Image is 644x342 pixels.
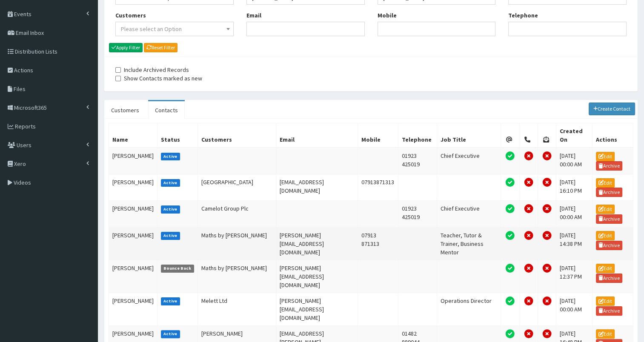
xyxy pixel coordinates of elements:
td: [DATE] 16:10 PM [556,174,592,201]
label: Email [246,11,261,20]
td: Melett Ltd [197,293,276,325]
a: Edit [596,152,615,161]
th: Name [109,123,157,148]
th: Job Title [437,123,501,148]
td: Chief Executive [437,201,501,227]
span: Reports [15,123,36,130]
th: Customers [197,123,276,148]
span: Actions [14,66,33,74]
th: Telephone [398,123,437,148]
th: Email [276,123,358,148]
a: Edit [596,178,615,188]
td: [DATE] 00:00 AM [556,201,592,227]
td: [PERSON_NAME][EMAIL_ADDRESS][DOMAIN_NAME] [276,260,358,293]
th: Actions [592,123,633,148]
td: 01923 425019 [398,148,437,174]
th: Created On [556,123,592,148]
td: Maths by [PERSON_NAME] [197,227,276,260]
label: Telephone [508,11,538,20]
span: Events [14,10,31,18]
span: Microsoft365 [14,104,47,111]
input: Show Contacts marked as new [115,76,121,81]
td: 01923 425019 [398,201,437,227]
td: [PERSON_NAME] [109,174,157,201]
label: Customers [115,11,146,20]
td: [PERSON_NAME][EMAIL_ADDRESS][DOMAIN_NAME] [276,227,358,260]
a: Archive [596,306,622,316]
td: Maths by [PERSON_NAME] [197,260,276,293]
a: Archive [596,161,622,171]
th: Post Permission [538,123,556,148]
td: [DATE] 00:00 AM [556,148,592,174]
a: Create Contact [589,103,635,115]
label: Active [161,330,180,338]
td: [PERSON_NAME] [109,227,157,260]
a: Edit [596,329,615,339]
a: Reset Filter [144,43,177,52]
td: [PERSON_NAME] [109,260,157,293]
td: Chief Executive [437,148,501,174]
td: 07913 871313 [358,227,398,260]
label: Mobile [378,11,397,20]
th: Email Permission [501,123,519,148]
a: Archive [596,274,622,283]
span: Email Inbox [16,29,44,37]
label: Show Contacts marked as new [115,74,202,83]
span: Videos [14,179,31,186]
th: Mobile [358,123,398,148]
label: Bounce Back [161,265,194,272]
span: Please select an Option [121,25,182,33]
label: Active [161,205,180,213]
td: [DATE] 14:38 PM [556,227,592,260]
span: Users [17,141,31,149]
label: Active [161,232,180,239]
td: [PERSON_NAME] [109,201,157,227]
td: [PERSON_NAME] [109,148,157,174]
td: 07913871313 [358,174,398,201]
a: Edit [596,205,615,214]
span: Files [14,85,26,93]
td: [DATE] 12:37 PM [556,260,592,293]
a: Customers [104,101,146,119]
label: Active [161,297,180,305]
label: Active [161,153,180,160]
span: Distribution Lists [15,48,57,55]
td: Operations Director [437,293,501,325]
a: Edit [596,296,615,306]
th: Telephone Permission [519,123,538,148]
label: Active [161,179,180,187]
td: [PERSON_NAME] [109,293,157,325]
td: [DATE] 00:00 AM [556,293,592,325]
a: Archive [596,214,622,224]
td: [GEOGRAPHIC_DATA] [197,174,276,201]
td: [EMAIL_ADDRESS][DOMAIN_NAME] [276,174,358,201]
input: Include Archived Records [115,67,121,73]
th: Status [157,123,198,148]
td: Teacher, Tutor & Trainer, Business Mentor [437,227,501,260]
button: Apply Filter [109,43,143,52]
label: Include Archived Records [115,66,189,74]
td: [PERSON_NAME][EMAIL_ADDRESS][DOMAIN_NAME] [276,293,358,325]
span: Xero [14,160,26,168]
a: Archive [596,188,622,197]
a: Edit [596,264,615,273]
a: Contacts [148,101,185,119]
td: Camelot Group Plc [197,201,276,227]
a: Edit [596,231,615,240]
a: Archive [596,241,622,250]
